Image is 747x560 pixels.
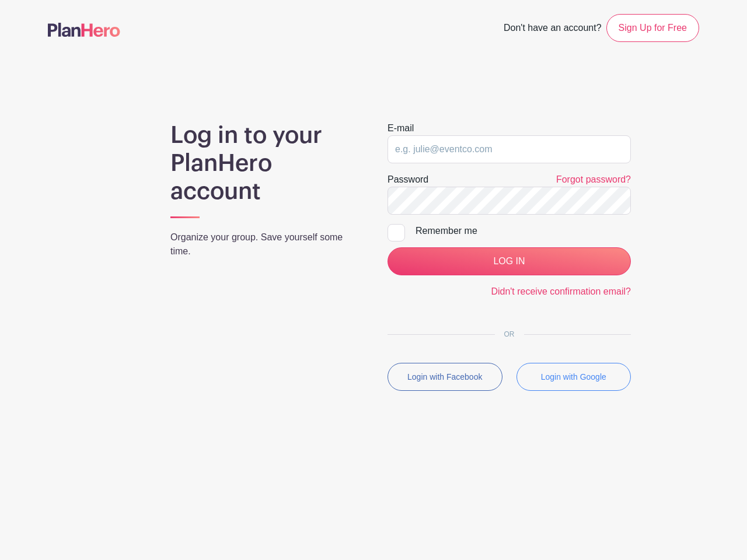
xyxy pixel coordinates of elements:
small: Login with Facebook [407,372,482,381]
span: OR [495,330,524,338]
img: logo-507f7623f17ff9eddc593b1ce0a138ce2505c220e1c5a4e2b4648c50719b7d32.svg [48,23,120,37]
button: Login with Google [516,363,631,391]
input: e.g. julie@eventco.com [388,135,631,163]
span: Don't have an account? [504,16,602,42]
label: Password [388,173,428,187]
input: LOG IN [388,247,631,275]
h1: Log in to your PlanHero account [170,121,359,205]
a: Sign Up for Free [606,14,699,42]
small: Login with Google [541,372,606,381]
label: E-mail [388,121,414,135]
p: Organize your group. Save yourself some time. [170,230,359,258]
button: Login with Facebook [388,363,502,391]
a: Didn't receive confirmation email? [491,286,631,296]
div: Remember me [416,224,631,238]
a: Forgot password? [556,174,631,184]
